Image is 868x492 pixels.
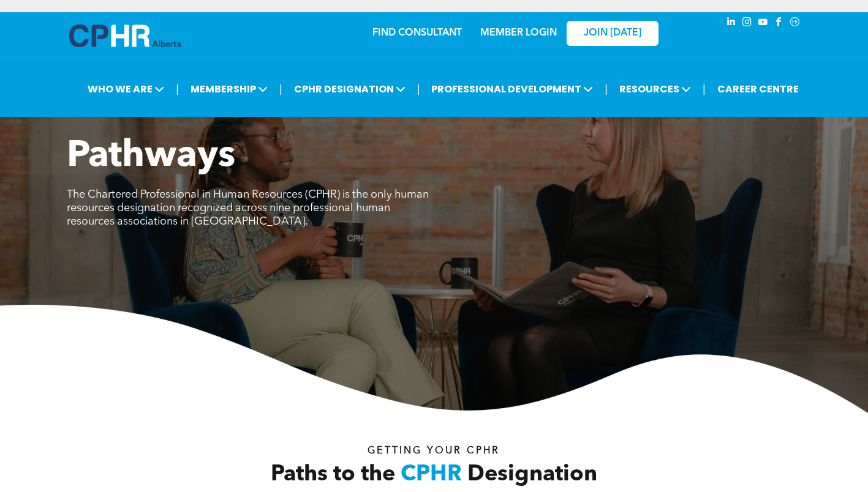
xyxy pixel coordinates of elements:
[187,78,271,100] span: MEMBERSHIP
[279,76,282,102] li: |
[290,78,409,100] span: CPHR DESIGNATION
[401,464,462,486] span: CPHR
[567,21,659,46] a: JOIN [DATE]
[467,464,597,486] span: Designation
[176,76,179,102] li: |
[480,28,557,38] a: MEMBER LOGIN
[84,78,168,100] span: WHO WE ARE
[271,464,395,486] span: Paths to the
[368,446,500,456] span: Getting your Cphr
[372,28,462,38] a: FIND CONSULTANT
[584,28,641,39] span: JOIN [DATE]
[417,76,420,102] li: |
[725,15,738,32] a: linkedin
[69,24,181,47] img: A blue and white logo for cp alberta
[616,78,695,100] span: RESOURCES
[67,138,235,175] span: Pathways
[741,15,754,32] a: instagram
[605,76,608,102] li: |
[714,78,802,100] a: CAREER CENTRE
[67,189,429,227] span: The Chartered Professional in Human Resources (CPHR) is the only human resources designation reco...
[703,76,706,102] li: |
[428,78,597,100] span: PROFESSIONAL DEVELOPMENT
[772,15,786,32] a: facebook
[788,15,802,32] a: Social network
[757,15,770,32] a: youtube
